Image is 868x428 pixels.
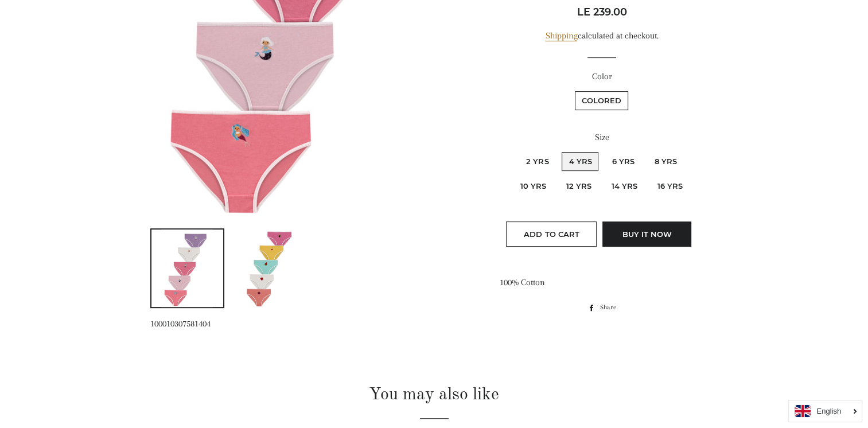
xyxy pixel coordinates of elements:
div: calculated at checkout. [500,29,703,43]
label: 8 Yrs [647,152,683,171]
span: 100010307581404 [150,318,211,329]
span: Share [600,301,621,314]
button: Buy it now [602,221,691,247]
label: 4 Yrs [562,152,598,171]
label: 14 Yrs [605,177,644,196]
label: Size [500,130,703,145]
label: Color [500,69,703,84]
h2: You may also like [150,383,718,407]
span: Add to Cart [524,229,579,239]
i: English [816,407,841,415]
label: 12 Yrs [559,177,598,196]
label: 6 Yrs [605,152,641,171]
p: 100% Cotton [500,275,703,290]
label: 2 Yrs [519,152,555,171]
button: Add to Cart [506,221,597,247]
a: English [795,405,856,417]
img: Load image into Gallery viewer, Girls 5Per Pack Cotton Slip [161,229,213,307]
img: Load image into Gallery viewer, Girls 5Per Pack Cotton Slip [244,229,296,307]
label: 16 Yrs [651,177,690,196]
label: Colored [575,91,628,110]
a: Shipping [545,30,577,41]
span: LE 239.00 [577,6,626,18]
label: 10 Yrs [513,177,553,196]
